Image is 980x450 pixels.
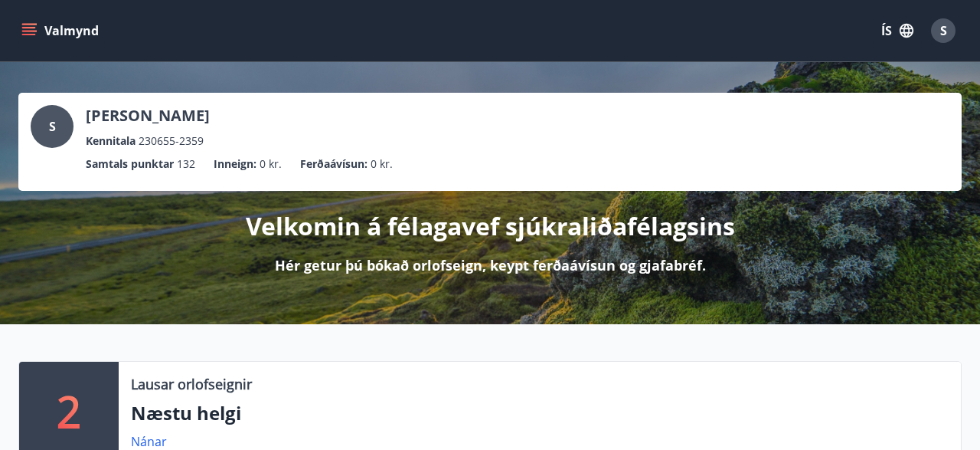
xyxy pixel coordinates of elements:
span: 0 kr. [371,156,393,172]
p: Lausar orlofseignir [131,374,252,394]
p: Velkomin á félagavef sjúkraliðafélagsins [246,209,735,243]
span: S [49,118,56,135]
span: 0 kr. [260,156,282,172]
p: Inneign : [214,156,256,172]
p: Samtals punktar [86,156,174,172]
button: menu [18,17,105,44]
p: [PERSON_NAME] [86,105,210,126]
p: Næstu helgi [131,400,949,426]
span: 230655-2359 [139,133,204,149]
p: Kennitala [86,133,136,149]
p: 2 [57,382,81,440]
button: ÍS [873,17,922,44]
button: S [925,12,962,49]
span: S [940,22,947,39]
p: Ferðaávísun : [300,156,367,172]
p: Hér getur þú bókað orlofseign, keypt ferðaávísun og gjafabréf. [275,255,706,275]
a: Nánar [131,433,167,450]
span: 132 [177,156,195,172]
